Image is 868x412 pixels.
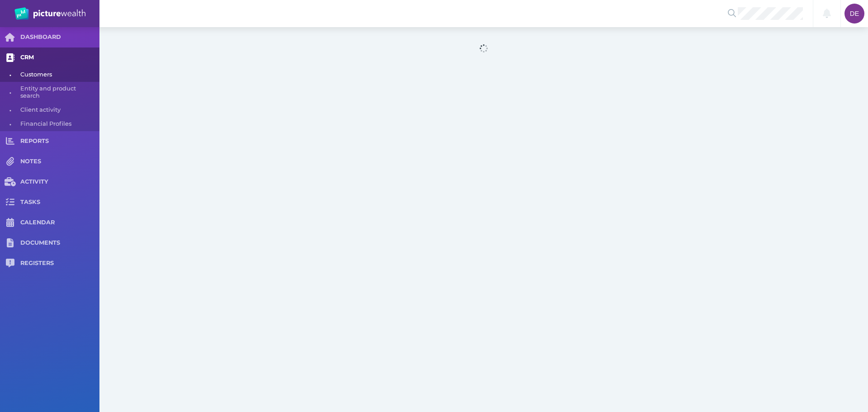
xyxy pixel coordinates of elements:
span: REPORTS [20,137,99,145]
span: ACTIVITY [20,178,99,186]
span: DOCUMENTS [20,239,99,247]
span: DASHBOARD [20,33,99,41]
div: Darcie Ercegovich [844,4,864,24]
img: PW [14,7,85,20]
span: NOTES [20,158,99,166]
span: TASKS [20,199,99,206]
span: REGISTERS [20,260,99,267]
span: Entity and product search [20,82,96,103]
span: Financial Profiles [20,117,96,131]
span: CRM [20,54,99,62]
span: CALENDAR [20,219,99,227]
span: DE [850,10,859,17]
span: Client activity [20,103,96,117]
span: Customers [20,68,96,82]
